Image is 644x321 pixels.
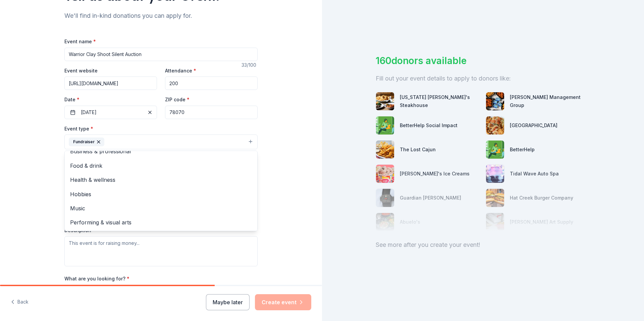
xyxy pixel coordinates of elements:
div: Fundraiser [64,151,258,231]
span: Hobbies [70,190,252,199]
div: Fundraiser [69,138,104,146]
button: Fundraiser [64,135,258,149]
span: Business & professional [70,147,252,156]
span: Music [70,204,252,213]
span: Food & drink [70,161,252,170]
span: Health & wellness [70,175,252,184]
span: Performing & visual arts [70,218,252,227]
